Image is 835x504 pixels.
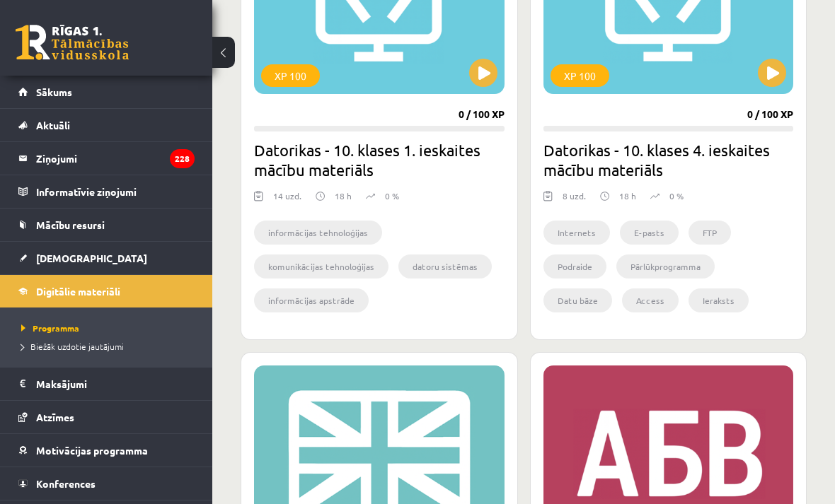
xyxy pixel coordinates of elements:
[563,189,586,211] div: 8 uzd.
[36,285,120,298] span: Digitālie materiāli
[620,221,679,245] li: E-pasts
[543,221,610,245] li: Internets
[273,189,301,211] div: 14 uzd.
[543,288,612,312] li: Datu bāze
[36,411,74,423] span: Atzīmes
[689,221,731,245] li: FTP
[18,368,195,400] a: Maksājumi
[36,175,195,208] legend: Informatīvie ziņojumi
[18,209,195,241] a: Mācību resursi
[261,64,320,87] div: XP 100
[543,140,794,180] h2: Datorikas - 10. klases 4. ieskaites mācību materiāls
[21,322,198,334] a: Programma
[18,175,195,208] a: Informatīvie ziņojumi
[21,340,198,353] a: Biežāk uzdotie jautājumi
[36,444,148,457] span: Motivācijas programma
[254,288,369,312] li: informācijas apstrāde
[619,189,636,202] p: 18 h
[18,275,195,307] a: Digitālie materiāli
[36,252,147,264] span: [DEMOGRAPHIC_DATA]
[36,86,72,98] span: Sākums
[385,189,399,202] p: 0 %
[18,467,195,500] a: Konferences
[398,254,492,279] li: datoru sistēmas
[36,218,105,231] span: Mācību resursi
[18,401,195,433] a: Atzīmes
[543,254,606,279] li: Podraide
[18,242,195,274] a: [DEMOGRAPHIC_DATA]
[36,119,70,131] span: Aktuāli
[36,142,195,175] legend: Ziņojumi
[254,221,382,245] li: informācijas tehnoloģijas
[16,25,129,60] a: Rīgas 1. Tālmācības vidusskola
[616,254,715,279] li: Pārlūkprogramma
[21,341,124,352] span: Biežāk uzdotie jautājumi
[254,254,388,279] li: komunikācijas tehnoloģijas
[254,140,505,180] h2: Datorikas - 10. klases 1. ieskaites mācību materiāls
[18,109,195,141] a: Aktuāli
[18,434,195,467] a: Motivācijas programma
[36,477,96,490] span: Konferences
[622,288,679,312] li: Access
[335,189,352,202] p: 18 h
[689,288,749,312] li: Ieraksts
[170,149,195,168] i: 228
[36,368,195,400] legend: Maksājumi
[21,322,79,334] span: Programma
[18,142,195,175] a: Ziņojumi228
[18,76,195,108] a: Sākums
[551,64,609,87] div: XP 100
[669,189,684,202] p: 0 %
